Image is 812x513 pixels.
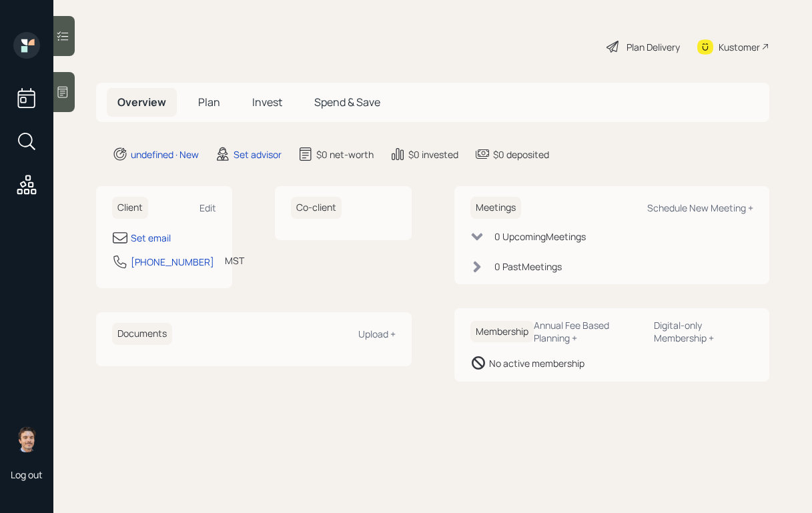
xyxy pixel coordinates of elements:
[494,260,562,274] div: 0 Past Meeting s
[647,201,753,214] div: Schedule New Meeting +
[198,95,220,109] span: Plan
[493,147,549,161] div: $0 deposited
[225,253,244,268] div: MST
[13,426,40,452] img: robby-grisanti-headshot.png
[234,147,282,161] div: Set advisor
[131,147,199,161] div: undefined · New
[470,197,521,219] h6: Meetings
[291,197,342,219] h6: Co-client
[112,323,172,345] h6: Documents
[252,95,282,109] span: Invest
[131,231,171,245] div: Set email
[199,201,216,214] div: Edit
[627,40,680,54] div: Plan Delivery
[314,95,380,109] span: Spend & Save
[534,319,643,344] div: Annual Fee Based Planning +
[408,147,458,161] div: $0 invested
[494,229,586,243] div: 0 Upcoming Meeting s
[489,356,584,370] div: No active membership
[117,95,166,109] span: Overview
[470,321,534,343] h6: Membership
[131,255,214,269] div: [PHONE_NUMBER]
[719,40,760,54] div: Kustomer
[358,328,396,340] div: Upload +
[654,319,754,344] div: Digital-only Membership +
[316,147,374,161] div: $0 net-worth
[11,468,43,481] div: Log out
[112,197,148,219] h6: Client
